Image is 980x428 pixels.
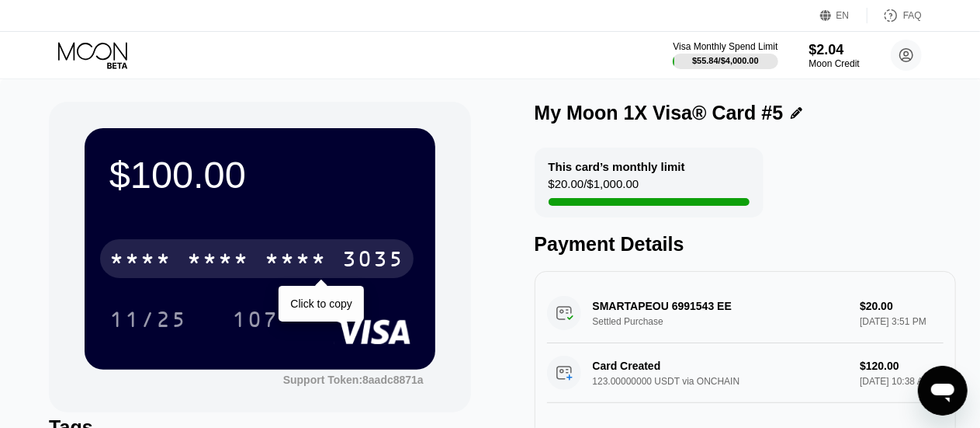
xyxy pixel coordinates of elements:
[809,58,860,69] div: Moon Credit
[98,300,199,339] div: 11/25
[673,41,777,69] div: Visa Monthly Spend Limit$55.84/$4,000.00
[692,56,759,65] div: $55.84 / $4,000.00
[342,249,404,273] div: 3035
[109,153,410,197] div: $100.00
[867,8,922,23] div: FAQ
[283,374,424,386] div: Support Token:8aadc8871a
[535,233,956,256] div: Payment Details
[283,374,424,386] div: Support Token: 8aadc8871a
[809,42,860,58] div: $2.04
[109,309,187,334] div: 11/25
[535,102,784,124] div: My Moon 1X Visa® Card #5
[918,366,968,416] iframe: Button to launch messaging window
[820,8,867,23] div: EN
[290,298,351,310] div: Click to copy
[232,309,279,334] div: 107
[220,300,290,339] div: 107
[903,10,922,21] div: FAQ
[836,10,850,21] div: EN
[549,160,685,173] div: This card’s monthly limit
[673,41,777,52] div: Visa Monthly Spend Limit
[809,42,860,69] div: $2.04Moon Credit
[549,177,639,198] div: $20.00 / $1,000.00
